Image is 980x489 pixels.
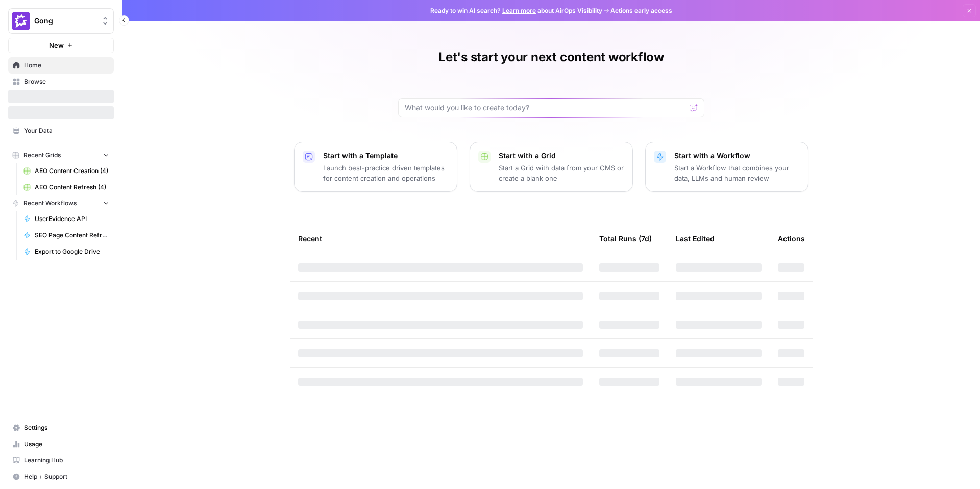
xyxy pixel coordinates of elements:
button: New [8,38,114,53]
span: Home [24,61,109,70]
span: Recent Workflows [23,199,77,208]
a: Browse [8,74,114,90]
p: Start with a Workflow [674,151,800,161]
a: Export to Google Drive [19,243,114,260]
button: Start with a GridStart a Grid with data from your CMS or create a blank one [470,142,633,192]
a: Usage [8,436,114,452]
span: Export to Google Drive [35,247,109,256]
button: Workspace: Gong [8,8,114,34]
input: What would you like to create today? [405,103,685,113]
span: UserEvidence API [35,214,109,224]
button: Help + Support [8,469,114,485]
span: Help + Support [24,472,109,481]
span: Ready to win AI search? about AirOps Visibility [430,6,602,15]
span: Browse [24,77,109,86]
a: AEO Content Refresh (4) [19,179,114,195]
a: Learning Hub [8,452,114,469]
span: Gong [34,16,96,26]
div: Actions [778,225,805,253]
a: SEO Page Content Refresher [19,227,114,243]
button: Start with a TemplateLaunch best-practice driven templates for content creation and operations [294,142,457,192]
h1: Let's start your next content workflow [438,49,664,65]
a: Settings [8,420,114,436]
p: Start a Workflow that combines your data, LLMs and human review [674,163,800,183]
span: AEO Content Refresh (4) [35,183,109,192]
div: Total Runs (7d) [599,225,652,253]
a: UserEvidence API [19,211,114,227]
p: Start with a Grid [499,151,624,161]
span: Settings [24,423,109,432]
button: Recent Grids [8,148,114,163]
button: Recent Workflows [8,195,114,211]
img: Gong Logo [12,12,30,30]
a: Home [8,57,114,74]
button: Start with a WorkflowStart a Workflow that combines your data, LLMs and human review [645,142,808,192]
a: AEO Content Creation (4) [19,163,114,179]
a: Your Data [8,123,114,139]
a: Learn more [502,7,536,14]
p: Start with a Template [323,151,449,161]
span: Learning Hub [24,456,109,465]
p: Start a Grid with data from your CMS or create a blank one [499,163,624,183]
div: Last Edited [676,225,715,253]
span: Usage [24,439,109,449]
span: Recent Grids [23,151,61,160]
span: New [49,40,64,51]
p: Launch best-practice driven templates for content creation and operations [323,163,449,183]
div: Recent [298,225,583,253]
span: Actions early access [610,6,672,15]
span: Your Data [24,126,109,135]
span: SEO Page Content Refresher [35,231,109,240]
span: AEO Content Creation (4) [35,166,109,176]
